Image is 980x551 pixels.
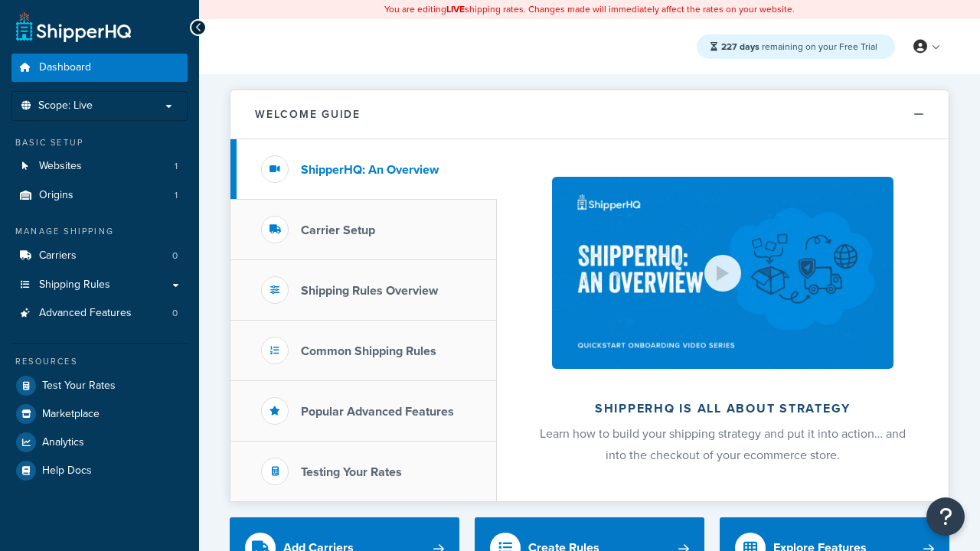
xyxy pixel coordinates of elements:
[42,380,116,393] span: Test Your Rates
[39,189,73,202] span: Origins
[11,225,188,238] div: Manage Shipping
[11,152,188,181] a: Websites1
[39,307,132,320] span: Advanced Features
[11,242,188,270] li: Carriers
[39,61,91,74] span: Dashboard
[11,299,188,328] li: Advanced Features
[446,2,465,16] b: LIVE
[11,54,188,82] a: Dashboard
[39,249,77,262] span: Carriers
[42,436,84,449] span: Analytics
[172,307,178,320] span: 0
[537,402,908,416] h2: ShipperHQ is all about strategy
[39,160,82,173] span: Websites
[301,223,375,237] h3: Carrier Setup
[11,429,188,456] a: Analytics
[11,152,188,181] li: Websites
[230,90,949,139] button: Welcome Guide
[11,181,188,210] a: Origins1
[721,40,759,54] strong: 227 days
[38,99,93,112] span: Scope: Live
[926,497,965,536] button: Open Resource Center
[175,160,178,173] span: 1
[301,344,436,358] h3: Common Shipping Rules
[540,425,906,464] span: Learn how to build your shipping strategy and put it into action… and into the checkout of your e...
[301,163,439,177] h3: ShipperHQ: An Overview
[172,249,178,262] span: 0
[301,284,438,298] h3: Shipping Rules Overview
[552,177,893,369] img: ShipperHQ is all about strategy
[301,465,402,479] h3: Testing Your Rates
[11,181,188,210] li: Origins
[11,400,188,428] a: Marketplace
[42,408,100,421] span: Marketplace
[11,372,188,399] a: Test Your Rates
[301,405,454,419] h3: Popular Advanced Features
[42,465,92,478] span: Help Docs
[11,299,188,328] a: Advanced Features0
[11,457,188,484] a: Help Docs
[721,40,877,54] span: remaining on your Free Trial
[11,242,188,270] a: Carriers0
[11,136,188,149] div: Basic Setup
[255,109,361,120] h2: Welcome Guide
[39,279,110,292] span: Shipping Rules
[11,271,188,299] a: Shipping Rules
[11,355,188,368] div: Resources
[175,189,178,202] span: 1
